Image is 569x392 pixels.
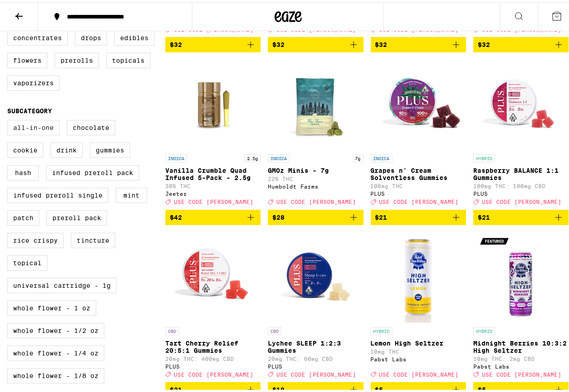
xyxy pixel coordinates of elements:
[268,174,363,180] p: 22% THC
[165,337,261,352] p: Tart Cherry Relief 20:5:1 Gummies
[268,230,363,380] a: Open page for Lychee SLEEP 1:2:3 Gummies from PLUS
[371,57,466,207] a: Open page for Grapes n' Cream Solventless Gummies from PLUS
[473,354,569,360] p: 10mg THC: 2mg CBD
[165,354,261,360] p: 20mg THC: 400mg CBD
[473,361,569,367] div: Pabst Labs
[375,212,387,219] span: $21
[174,197,253,203] span: USE CODE [PERSON_NAME]
[268,337,363,352] p: Lychee SLEEP 1:2:3 Gummies
[379,369,459,375] span: USE CODE [PERSON_NAME]
[7,231,64,246] label: Rice Crispy
[7,185,108,201] label: Infused Preroll Single
[482,369,561,375] span: USE CODE [PERSON_NAME]
[168,230,258,320] img: PLUS - Tart Cherry Relief 20:5:1 Gummies
[268,354,363,360] p: 20mg THC: 60mg CBD
[7,253,47,268] label: Topical
[268,181,363,187] div: Humboldt Farms
[482,197,561,203] span: USE CODE [PERSON_NAME]
[373,230,463,320] img: Pabst Labs - Lemon High Seltzer
[7,366,104,381] label: Whole Flower - 1/8 oz
[353,152,364,160] p: 7g
[268,35,363,50] button: Add to bag
[473,181,569,187] p: 100mg THC: 100mg CBD
[165,57,261,207] a: Open page for Vanilla Crumble Quad Infused 5-Pack - 2.5g from Jeeter
[268,361,363,367] div: PLUS
[272,212,284,219] span: $28
[165,181,261,187] p: 38% THC
[268,152,289,160] p: INDICA
[46,163,139,178] label: Infused Preroll Pack
[7,28,68,43] label: Concentrates
[478,39,490,46] span: $32
[5,6,65,14] span: Hi. Need any help?
[473,152,495,160] p: HYBRID
[268,208,363,223] button: Add to bag
[473,208,569,223] button: Add to bag
[271,230,361,320] img: PLUS - Lychee SLEEP 1:2:3 Gummies
[478,384,486,391] span: $5
[165,189,261,194] div: Jeeter
[379,197,459,203] span: USE CODE [PERSON_NAME]
[67,118,115,133] label: Chocolate
[473,35,569,50] button: Add to bag
[371,208,466,223] button: Add to bag
[268,165,363,172] p: GMOz Minis - 7g
[7,276,117,291] label: Universal Cartridge - 1g
[165,230,261,380] a: Open page for Tart Cherry Relief 20:5:1 Gummies from PLUS
[116,185,147,201] label: Mint
[165,35,261,50] button: Add to bag
[165,361,261,367] div: PLUS
[268,325,281,333] p: CBD
[473,337,569,352] p: Midnight Berries 10:3:2 High Seltzer
[371,152,392,160] p: INDICA
[51,140,83,156] label: Drink
[174,369,253,375] span: USE CODE [PERSON_NAME]
[244,152,261,160] p: 2.5g
[7,298,96,314] label: Whole Flower - 1 oz
[170,39,182,46] span: $32
[114,28,154,43] label: Edibles
[371,35,466,50] button: Add to bag
[47,208,107,223] label: Preroll Pack
[268,57,363,207] a: Open page for GMOz Minis - 7g from Humboldt Farms
[473,230,569,380] a: Open page for Midnight Berries 10:3:2 High Seltzer from Pabst Labs
[473,325,495,333] p: HYBRID
[7,321,104,336] label: Whole Flower - 1/2 oz
[7,208,39,223] label: Patch
[473,57,569,207] a: Open page for Raspberry BALANCE 1:1 Gummies from PLUS
[170,384,182,391] span: $21
[75,28,107,43] label: Drops
[165,165,261,179] p: Vanilla Crumble Quad Infused 5-Pack - 2.5g
[371,181,466,187] p: 100mg THC
[371,325,392,333] p: HYBRID
[371,354,466,360] div: Pabst Labs
[7,51,47,66] label: Flowers
[371,337,466,345] p: Lemon High Seltzer
[55,51,99,66] label: Prerolls
[375,384,383,391] span: $5
[371,346,466,352] p: 10mg THC
[7,140,43,156] label: Cookie
[71,231,115,246] label: Tincture
[371,189,466,194] div: PLUS
[170,212,182,219] span: $42
[165,325,179,333] p: CBD
[7,343,104,359] label: Whole Flower - 1/4 oz
[476,230,566,320] img: Pabst Labs - Midnight Berries 10:3:2 High Seltzer
[106,51,150,66] label: Topicals
[7,73,60,88] label: Vaporizers
[271,57,361,148] img: Humboldt Farms - GMOz Minis - 7g
[165,152,187,160] p: INDICA
[276,369,356,375] span: USE CODE [PERSON_NAME]
[473,189,569,194] div: PLUS
[7,118,60,133] label: All-In-One
[272,384,284,391] span: $19
[375,39,387,46] span: $32
[373,57,463,148] img: PLUS - Grapes n' Cream Solventless Gummies
[165,208,261,223] button: Add to bag
[7,105,52,112] legend: Subcategory
[473,165,569,179] p: Raspberry BALANCE 1:1 Gummies
[478,212,490,219] span: $21
[476,57,566,148] img: PLUS - Raspberry BALANCE 1:1 Gummies
[7,163,39,178] label: Hash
